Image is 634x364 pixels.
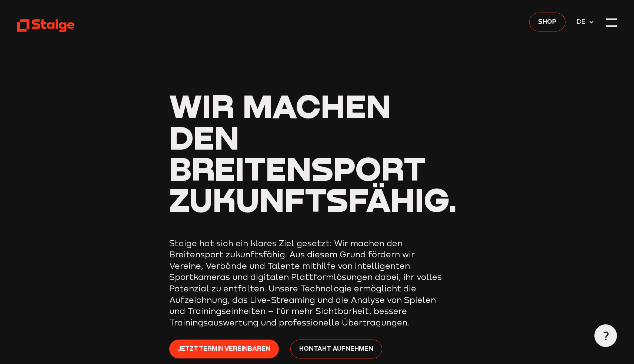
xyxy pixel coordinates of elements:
span: Kontakt aufnehmen [299,344,373,354]
span: Shop [538,17,557,27]
span: Wir machen den Breitensport zukunftsfähig. [169,86,457,219]
a: Kontakt aufnehmen [290,340,382,359]
span: DE [577,17,588,27]
a: Jetzt Termin vereinbaren [169,340,279,359]
span: Jetzt Termin vereinbaren [178,344,270,354]
a: Shop [529,13,565,32]
p: Staige hat sich ein klares Ziel gesetzt: Wir machen den Breitensport zukunftsfähig. Aus diesem Gr... [169,238,447,328]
